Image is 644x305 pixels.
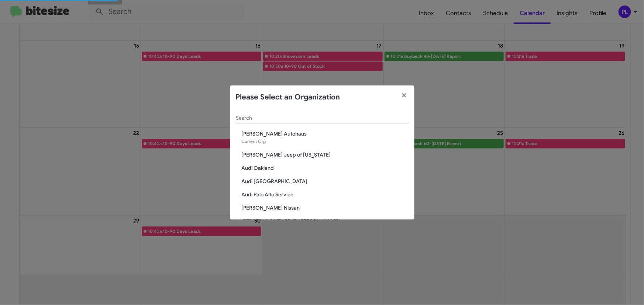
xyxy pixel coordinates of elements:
[242,151,409,158] span: [PERSON_NAME] Jeep of [US_STATE]
[242,130,409,137] span: [PERSON_NAME] Autohaus
[242,217,409,225] span: [PERSON_NAME] CDJR [PERSON_NAME]
[242,164,409,172] span: Audi Oakland
[242,178,409,185] span: Audi [GEOGRAPHIC_DATA]
[242,139,266,144] span: Current Org
[236,91,340,103] h2: Please Select an Organization
[242,204,409,211] span: [PERSON_NAME] Nissan
[242,191,409,198] span: Audi Palo Alto Service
